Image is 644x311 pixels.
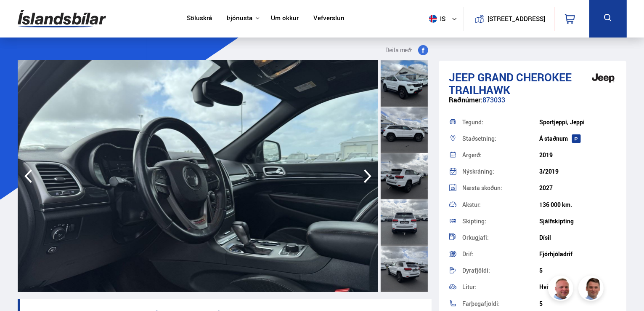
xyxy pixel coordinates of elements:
[539,300,616,307] div: 5
[18,60,378,292] img: 3365220.jpeg
[462,218,539,224] div: Skipting:
[491,15,542,22] button: [STREET_ADDRESS]
[462,152,539,158] div: Árgerð:
[539,201,616,208] div: 136 000 km.
[539,168,616,175] div: 3/2019
[227,14,252,22] button: Þjónusta
[462,268,539,273] div: Dyrafjöldi:
[187,14,212,23] a: Söluskrá
[539,119,616,126] div: Sportjeppi, Jeppi
[18,5,106,32] img: G0Ugv5HjCgRt.svg
[429,15,437,23] img: svg+xml;base64,PHN2ZyB4bWxucz0iaHR0cDovL3d3dy53My5vcmcvMjAwMC9zdmciIHdpZHRoPSI1MTIiIGhlaWdodD0iNT...
[539,135,616,142] div: Á staðnum
[449,70,475,85] span: Jeep
[462,301,539,307] div: Farþegafjöldi:
[462,136,539,142] div: Staðsetning:
[586,65,620,91] img: brand logo
[385,45,413,55] span: Deila með:
[426,6,464,31] button: is
[539,284,616,290] div: Hvítur
[462,235,539,241] div: Orkugjafi:
[7,3,32,29] button: Opna LiveChat spjallviðmót
[449,70,572,97] span: Grand Cherokee TRAILHAWK
[539,251,616,257] div: Fjórhjóladrif
[468,7,550,31] a: [STREET_ADDRESS]
[539,234,616,241] div: Dísil
[462,202,539,208] div: Akstur:
[271,14,299,23] a: Um okkur
[580,277,605,302] img: FbJEzSuNWCJXmdc-.webp
[462,284,539,290] div: Litur:
[313,14,345,23] a: Vefverslun
[539,218,616,225] div: Sjálfskipting
[462,251,539,257] div: Drif:
[462,185,539,191] div: Næsta skoðun:
[426,15,447,23] span: is
[449,96,617,113] div: 873033
[539,267,616,274] div: 5
[539,152,616,158] div: 2019
[462,169,539,174] div: Nýskráning:
[449,95,482,105] span: Raðnúmer:
[539,185,616,191] div: 2027
[382,45,432,55] button: Deila með:
[549,277,575,302] img: siFngHWaQ9KaOqBr.png
[462,119,539,125] div: Tegund:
